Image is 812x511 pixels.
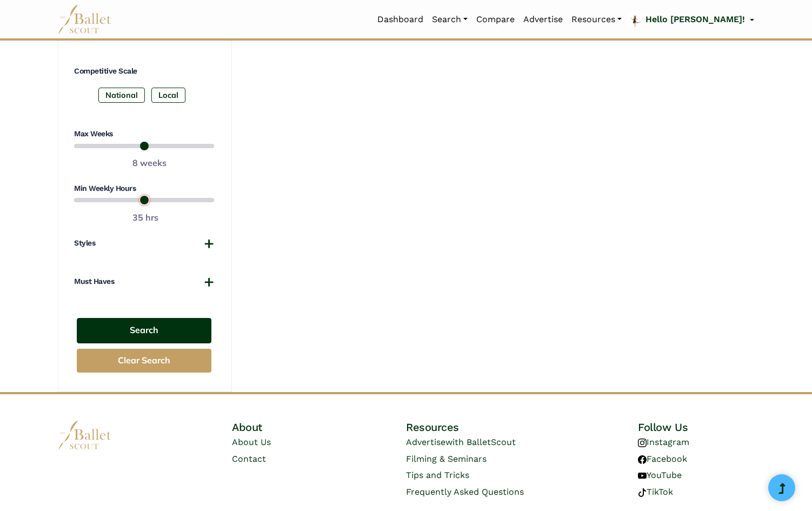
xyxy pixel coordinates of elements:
[151,88,185,103] label: Local
[232,437,271,447] a: About Us
[77,349,211,373] button: Clear Search
[627,12,642,31] img: profile picture
[638,454,687,464] a: Facebook
[406,470,469,480] a: Tips and Tricks
[58,420,112,450] img: logo
[638,439,647,447] img: instagram logo
[626,11,754,28] a: profile picture Hello [PERSON_NAME]!
[519,8,567,31] a: Advertise
[638,487,673,497] a: TikTok
[567,8,626,31] a: Resources
[132,156,167,170] output: 8 weeks
[406,437,516,447] a: Advertisewith BalletScout
[373,8,428,31] a: Dashboard
[232,454,266,464] a: Contact
[74,183,214,194] h4: Min Weekly Hours
[638,455,647,464] img: facebook logo
[638,472,647,480] img: youtube logo
[74,238,95,249] h4: Styles
[74,129,214,140] h4: Max Weeks
[74,238,214,249] button: Styles
[428,8,472,31] a: Search
[74,276,114,287] h4: Must Haves
[645,12,745,26] p: Hello [PERSON_NAME]!
[132,211,158,225] output: 35 hrs
[638,470,682,480] a: YouTube
[98,88,145,103] label: National
[445,437,516,447] span: with BalletScout
[472,8,519,31] a: Compare
[638,420,754,434] h4: Follow Us
[74,276,214,287] button: Must Haves
[406,420,580,434] h4: Resources
[406,487,524,497] a: Frequently Asked Questions
[77,318,211,343] button: Search
[74,66,214,77] h4: Competitive Scale
[406,454,487,464] a: Filming & Seminars
[638,437,689,447] a: Instagram
[638,488,647,497] img: tiktok logo
[232,420,348,434] h4: About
